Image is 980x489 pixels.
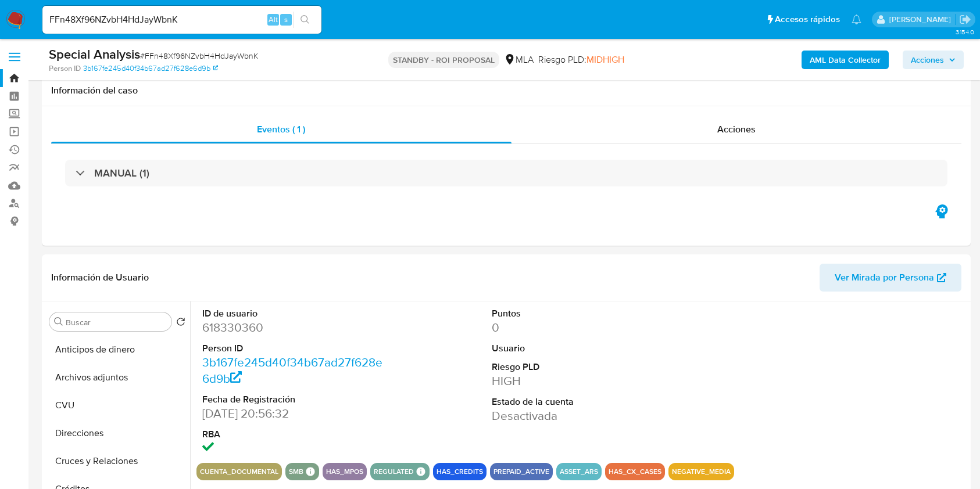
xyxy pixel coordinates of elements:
dt: Fecha de Registración [202,393,384,406]
span: Acciones [911,51,944,69]
h3: MANUAL (1) [94,167,149,179]
span: s [284,14,288,25]
b: AML Data Collector [810,51,881,69]
button: smb [289,469,303,474]
button: Anticipos de dinero [45,336,190,364]
dd: 0 [492,319,673,336]
b: Person ID [49,63,81,74]
dt: Usuario [492,342,673,355]
button: Buscar [54,317,63,326]
a: Salir [959,13,971,26]
button: Direcciones [45,419,190,447]
dd: [DATE] 20:56:32 [202,405,384,422]
button: Cruces y Relaciones [45,447,190,475]
div: MLA [504,53,534,66]
button: has_mpos [326,469,363,474]
button: prepaid_active [493,469,549,474]
dd: HIGH [492,373,673,389]
span: Alt [269,14,278,25]
dt: Puntos [492,307,673,320]
dt: ID de usuario [202,307,384,320]
h1: Información del caso [51,85,961,96]
dt: Person ID [202,342,384,355]
button: Ver Mirada por Persona [820,264,961,292]
a: 3b167fe245d40f34b67ad27f628e6d9b [202,354,382,387]
p: STANDBY - ROI PROPOSAL [388,52,499,68]
span: Accesos rápidos [775,13,840,26]
dt: Estado de la cuenta [492,395,673,408]
button: regulated [374,469,414,474]
button: has_cx_cases [609,469,661,474]
span: Acciones [717,123,756,136]
button: search-icon [293,12,317,28]
input: Buscar [66,317,167,328]
button: negative_media [672,469,731,474]
button: Volver al orden por defecto [176,317,185,330]
button: Acciones [903,51,964,69]
span: Eventos ( 1 ) [257,123,305,136]
p: agustina.viggiano@mercadolibre.com [889,14,955,25]
span: Ver Mirada por Persona [835,264,934,292]
dt: Riesgo PLD [492,361,673,373]
button: cuenta_documental [200,469,278,474]
span: # FFn48Xf96NZvbH4HdJayWbnK [140,50,258,62]
button: CVU [45,391,190,419]
button: Archivos adjuntos [45,364,190,391]
dt: RBA [202,428,384,441]
button: has_credits [437,469,483,474]
div: MANUAL (1) [65,160,947,186]
span: MIDHIGH [586,53,624,66]
button: asset_ars [560,469,598,474]
h1: Información de Usuario [51,272,149,283]
span: Riesgo PLD: [538,53,624,66]
a: 3b167fe245d40f34b67ad27f628e6d9b [83,63,218,74]
a: Notificaciones [852,15,861,24]
button: AML Data Collector [802,51,889,69]
b: Special Analysis [49,45,140,63]
dd: 618330360 [202,319,384,336]
dd: Desactivada [492,408,673,424]
input: Buscar usuario o caso... [42,12,321,27]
